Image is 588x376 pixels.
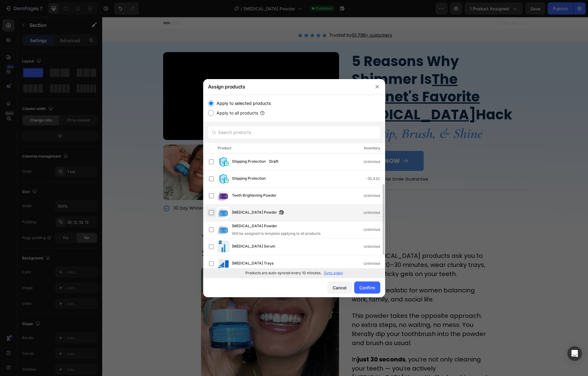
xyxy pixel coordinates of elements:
[267,158,281,165] div: Draft
[232,231,321,236] div: Will be assigned to template applying to all products
[218,145,231,151] div: Product
[61,128,116,183] img: gempages_584002305578238787-e901c463-2b42-4053-af8b-cc26a5708e5e.png
[217,173,230,185] img: product-img
[333,284,347,291] div: Cancel
[255,338,303,347] strong: just 30 seconds
[217,241,230,253] img: product-img
[264,138,298,149] p: SHOP NOW
[328,281,352,294] button: Cancel
[364,227,385,233] div: Unlimited
[232,209,277,216] span: [MEDICAL_DATA] Powder
[214,100,271,107] label: Apply to selected products
[249,35,425,107] h2: 5 Reasons Why Shimmer Is Hack
[364,244,385,250] div: Unlimited
[232,260,274,267] span: [MEDICAL_DATA] Trays
[227,15,290,22] p: Trusted by
[250,53,378,107] u: The Internet's Favorite [MEDICAL_DATA]
[249,134,321,154] a: SHOP NOW
[232,158,266,165] span: Shipping Protection
[232,192,277,199] span: Teeth Brightening Powder
[217,207,230,219] img: product-img
[364,193,385,199] div: Unlimited
[217,156,230,168] img: product-img
[121,128,176,183] img: gempages_584002305578238787-3fadac1d-a3e5-4c8d-90bf-220d75af9cf6.png
[217,224,230,236] img: product-img
[250,294,386,331] p: This powder takes the opposite approach: no extra steps, no waiting, no mess. You literally dip y...
[61,35,237,123] video: Video
[364,210,385,216] div: Unlimited
[366,176,385,182] div: -30,420
[250,338,386,374] p: In , you’re not only cleaning your teeth — you’re actively [MEDICAL_DATA] them. It’s like brushin...
[217,258,230,270] img: product-img
[354,281,380,294] button: Confirm
[250,269,386,287] p: That’s not realistic for women balancing work, family, and social life.
[250,108,424,126] p: Just Dip, Brush, & Shine
[364,159,385,165] div: Unlimited
[245,270,321,276] p: Products are auto-synced every 10 minutes.
[99,215,237,244] h2: 1. Whiter Teeth, Just 30 Seconds a Day
[203,95,385,278] div: />
[71,188,138,195] p: 30 Day Whiter Smile Guarantee
[232,243,275,250] span: [MEDICAL_DATA] Serum
[324,270,343,276] p: Sync again
[232,175,266,182] span: Shipping Protection
[250,234,386,261] p: Most [MEDICAL_DATA] products ask you to carve out 20–30 minutes, wear clunky trays, or smear stic...
[364,145,380,151] div: Inventory
[208,126,380,138] input: Search products
[203,79,369,95] div: Assign products
[214,109,258,117] label: Apply to all products
[232,223,277,230] span: [MEDICAL_DATA] Powder
[217,190,230,202] img: product-img
[249,15,290,21] u: 53,798+ customers
[364,261,385,267] div: Unlimited
[359,284,375,291] div: Confirm
[259,159,326,165] p: 30 Day Whiter Smile Guarantee
[567,346,582,361] div: Open Intercom Messenger
[181,128,237,183] img: gempages_584002305578238787-7d80f261-dc96-4500-92b4-8b670f0930cb.png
